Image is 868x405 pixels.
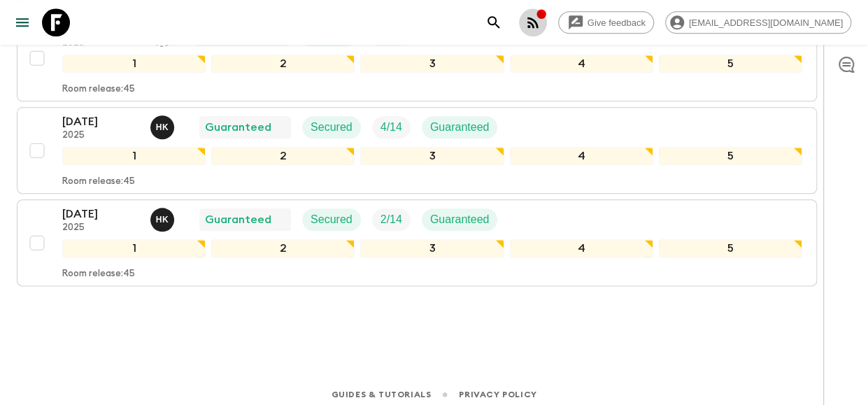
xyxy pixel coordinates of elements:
[150,115,177,139] button: HK
[62,206,139,222] p: [DATE]
[205,119,271,136] p: Guaranteed
[17,15,817,101] button: [DATE]2025Assign pack leaderOn SaleSecuredTrip Fill12345Room release:45
[459,387,536,402] a: Privacy Policy
[156,214,169,225] p: H K
[211,55,355,73] div: 2
[62,130,139,141] p: 2025
[150,212,177,223] span: Hanna Kristín Másdóttir
[480,8,508,36] button: search adventures
[150,208,177,232] button: HK
[62,269,135,280] p: Room release: 45
[360,147,504,165] div: 3
[205,211,271,228] p: Guaranteed
[302,208,361,231] div: Secured
[360,55,504,73] div: 3
[665,11,851,34] div: [EMAIL_ADDRESS][DOMAIN_NAME]
[580,17,653,28] span: Give feedback
[62,176,135,187] p: Room release: 45
[62,222,139,234] p: 2025
[62,239,206,257] div: 1
[8,8,36,36] button: menu
[558,11,654,34] a: Give feedback
[659,239,802,257] div: 5
[380,119,402,136] p: 4 / 14
[156,122,169,133] p: H K
[681,17,851,28] span: [EMAIL_ADDRESS][DOMAIN_NAME]
[659,147,802,165] div: 5
[372,208,411,231] div: Trip Fill
[380,211,402,228] p: 2 / 14
[62,84,135,95] p: Room release: 45
[659,55,802,73] div: 5
[510,55,653,73] div: 4
[372,116,411,138] div: Trip Fill
[430,119,490,136] p: Guaranteed
[17,107,817,194] button: [DATE]2025Hanna Kristín MásdóttirGuaranteedSecuredTrip FillGuaranteed12345Room release:45
[211,147,355,165] div: 2
[150,120,177,131] span: Hanna Kristín Másdóttir
[62,147,206,165] div: 1
[311,119,353,136] p: Secured
[510,239,653,257] div: 4
[311,211,353,228] p: Secured
[360,239,504,257] div: 3
[430,211,490,228] p: Guaranteed
[211,239,355,257] div: 2
[17,199,817,286] button: [DATE]2025Hanna Kristín MásdóttirGuaranteedSecuredTrip FillGuaranteed12345Room release:45
[331,387,431,402] a: Guides & Tutorials
[62,55,206,73] div: 1
[510,147,653,165] div: 4
[302,116,361,138] div: Secured
[62,113,139,130] p: [DATE]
